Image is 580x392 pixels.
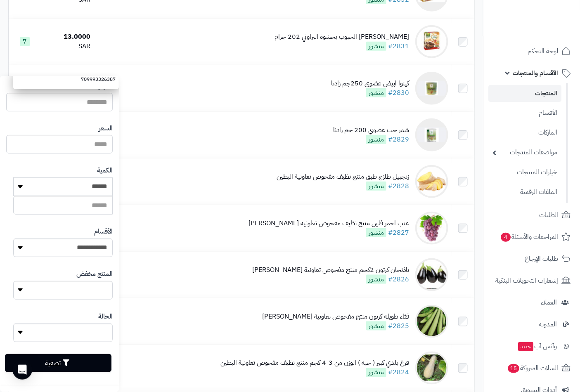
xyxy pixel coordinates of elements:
a: #2825 [388,321,409,331]
a: #2831 [388,41,409,51]
label: الكمية [97,166,113,175]
div: [PERSON_NAME] الحبوب بحشوة البراوني 202 جرام [275,32,409,42]
span: المدونة [539,319,557,330]
a: الأقسام [488,104,561,122]
span: منشور [366,228,386,237]
span: منشور [366,88,386,97]
a: #2829 [388,135,409,144]
label: الأقسام [94,227,113,236]
a: #2824 [388,368,409,378]
span: العملاء [541,297,557,308]
span: منشور [366,368,386,377]
span: منشور [366,321,386,331]
div: زنجبيل طازج طبق منتج نظيف مفحوص تعاونية البطين [277,172,409,182]
img: جولن بسكويت الحبوب بحشوة البراوني 202 جرام [415,25,448,58]
span: وآتس آب [517,340,557,352]
a: مواصفات المنتجات [488,144,561,161]
label: الباركود [95,81,113,91]
img: كينوا ابيض عضوي 250جم زادنا [415,72,448,105]
a: #2827 [388,228,409,238]
a: الطلبات [488,205,575,225]
label: المنتج مخفض [76,269,113,279]
img: باذنجان كرتون 2كجم منتج مفحوص تعاونية الباطين [415,258,448,291]
span: طلبات الإرجاع [525,253,558,264]
a: الملفات الرقمية [488,183,561,201]
span: منشور [366,135,386,144]
div: 13.0000 [45,32,90,42]
a: 709993326387 [13,72,119,87]
span: لوحة التحكم [528,45,558,57]
div: SAR [45,42,90,51]
img: قثاء طويله كرتون منتج مفحوص تعاونية الباطين [415,305,448,338]
span: 4 [501,233,511,242]
span: منشور [366,182,386,191]
button: تصفية [5,354,111,372]
span: منشور [366,42,386,51]
div: باذنجان كرتون 2كجم منتج مفحوص تعاونية [PERSON_NAME] [252,265,409,275]
div: كينوا ابيض عضوي 250جم زادنا [331,79,409,88]
a: المدونة [488,314,575,334]
label: السعر [99,124,113,133]
a: #2830 [388,88,409,98]
img: زنجبيل طازج طبق منتج نظيف مفحوص تعاونية البطين [415,165,448,198]
a: طلبات الإرجاع [488,249,575,269]
div: قثاء طويله كرتون منتج مفحوص تعاونية [PERSON_NAME] [262,312,409,321]
label: الحالة [98,312,113,321]
a: وآتس آبجديد [488,336,575,356]
a: إشعارات التحويلات البنكية [488,271,575,290]
a: #2826 [388,274,409,284]
span: المراجعات والأسئلة [500,231,558,243]
a: العملاء [488,293,575,312]
a: #2828 [388,181,409,191]
a: لوحة التحكم [488,41,575,61]
span: 15 [508,364,519,373]
a: الماركات [488,124,561,142]
img: logo-2.png [524,23,572,40]
a: خيارات المنتجات [488,163,561,181]
img: شمر حب عضوي 200 جم زادنا [415,118,448,151]
div: قرع بلدي كبير ( حبه ) الوزن من 3-4 كجم منتج نظيف مفحوص تعاونية البطين [220,359,409,368]
div: Open Intercom Messenger [12,360,32,380]
span: الطلبات [539,209,558,221]
img: قرع بلدي كبير ( حبه ) الوزن من 3-4 كجم منتج نظيف مفحوص تعاونية البطين [415,352,448,385]
div: عنب احمر فلين منتج نظيف مفحوص تعاونية [PERSON_NAME] [249,219,409,228]
div: شمر حب عضوي 200 جم زادنا [333,125,409,135]
span: الأقسام والمنتجات [513,67,558,79]
a: المنتجات [488,85,561,102]
span: إشعارات التحويلات البنكية [495,275,558,286]
a: المراجعات والأسئلة4 [488,227,575,247]
img: عنب احمر فلين منتج نظيف مفحوص تعاونية الباطين [415,212,448,245]
span: منشور [366,275,386,284]
span: جديد [518,342,533,351]
span: السلات المتروكة [507,362,558,374]
a: السلات المتروكة15 [488,358,575,378]
span: 7 [20,37,30,46]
